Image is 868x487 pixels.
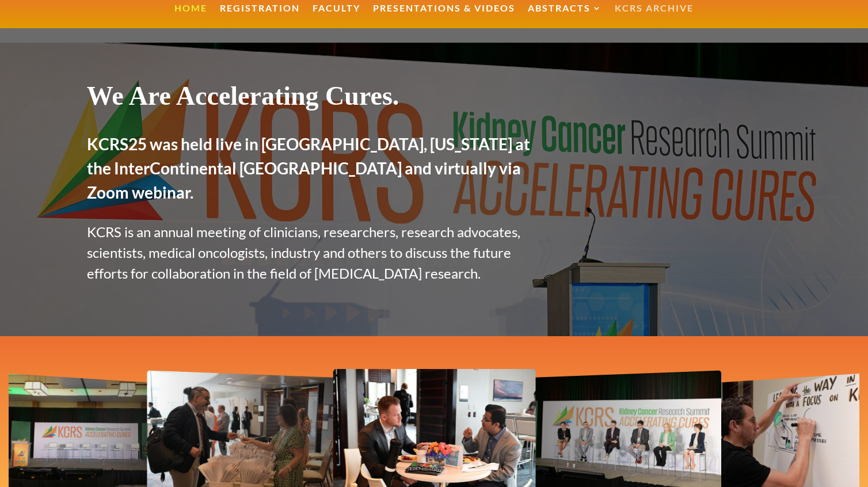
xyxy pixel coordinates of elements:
a: Presentations & Videos [373,4,515,29]
h1: We Are Accelerating Cures. [87,80,537,117]
a: Registration [220,4,300,29]
a: KCRS Archive [615,4,694,29]
h2: KCRS25 was held live in [GEOGRAPHIC_DATA], [US_STATE] at the InterContinental [GEOGRAPHIC_DATA] a... [87,132,537,210]
p: KCRS is an annual meeting of clinicians, researchers, research advocates, scientists, medical onc... [87,222,537,284]
a: Faculty [313,4,360,29]
a: Home [174,4,207,29]
a: Abstracts [528,4,602,29]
